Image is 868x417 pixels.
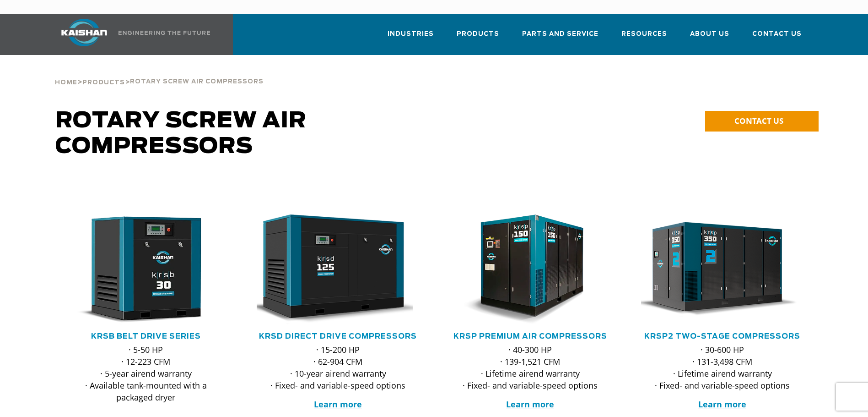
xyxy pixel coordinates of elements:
a: Products [457,22,499,53]
span: Home [55,80,77,86]
a: Parts and Service [522,22,598,53]
div: > > [55,55,264,90]
span: Products [457,29,499,39]
img: Engineering the future [119,31,210,35]
div: krsd125 [257,214,420,324]
span: Resources [621,29,667,39]
a: KRSP Premium Air Compressors [453,333,607,340]
img: krsb30 [58,214,221,324]
a: KRSD Direct Drive Compressors [259,333,417,340]
a: Contact Us [752,22,802,53]
div: krsp150 [449,214,612,324]
a: Kaishan USA [50,14,212,55]
span: About Us [690,29,729,39]
a: Industries [388,22,434,53]
a: Products [82,78,125,86]
img: krsp150 [442,214,605,324]
img: kaishan logo [50,19,119,46]
img: krsd125 [250,214,413,324]
span: Products [82,80,125,86]
span: Rotary Screw Air Compressors [130,79,264,85]
p: · 30-600 HP · 131-3,498 CFM · Lifetime airend warranty · Fixed- and variable-speed options [641,344,804,391]
div: krsp350 [641,214,804,324]
a: Learn more [506,399,554,410]
a: About Us [690,22,729,53]
p: · 15-200 HP · 62-904 CFM · 10-year airend warranty · Fixed- and variable-speed options [257,344,420,391]
a: Learn more [698,399,746,410]
a: KRSP2 Two-Stage Compressors [644,333,800,340]
span: Industries [388,29,434,39]
a: Resources [621,22,667,53]
div: krsb30 [65,214,227,324]
img: krsp350 [634,214,797,324]
span: CONTACT US [734,115,783,126]
span: Parts and Service [522,29,598,39]
p: · 40-300 HP · 139-1,521 CFM · Lifetime airend warranty · Fixed- and variable-speed options [449,344,612,391]
span: Rotary Screw Air Compressors [55,110,307,158]
a: CONTACT US [705,111,819,132]
a: Learn more [314,399,362,410]
a: KRSB Belt Drive Series [91,333,201,340]
a: Home [55,78,77,86]
span: Contact Us [752,29,802,39]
